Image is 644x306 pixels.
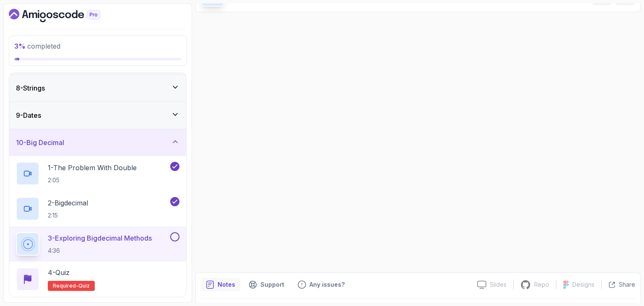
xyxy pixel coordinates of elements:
span: completed [14,42,60,50]
p: Repo [534,280,549,289]
p: 2 - Bigdecimal [48,198,88,208]
button: Support button [244,278,289,291]
span: Required- [53,283,78,289]
p: 2:15 [48,211,88,220]
p: Slides [490,280,506,289]
span: 3 % [14,42,26,50]
p: 3 - Exploring Bigdecimal Methods [48,233,152,243]
button: 4-QuizRequired-quiz [16,267,179,291]
p: 4 - Quiz [48,267,70,277]
p: Share [619,280,635,289]
p: Notes [218,280,235,289]
p: 4:36 [48,246,152,255]
h3: 9 - Dates [16,110,41,120]
button: Feedback button [293,278,350,291]
p: 2:05 [48,176,137,184]
p: 1 - The Problem With Double [48,163,137,173]
button: Share [601,280,635,289]
p: Any issues? [309,280,345,289]
button: 2-Bigdecimal2:15 [16,197,179,220]
a: Dashboard [9,9,119,22]
button: 1-The Problem With Double2:05 [16,162,179,185]
h3: 10 - Big Decimal [16,137,64,148]
button: 3-Exploring Bigdecimal Methods4:36 [16,232,179,256]
button: 9-Dates [9,102,186,129]
span: quiz [78,283,90,289]
button: notes button [201,278,240,291]
button: 8-Strings [9,75,186,101]
button: 10-Big Decimal [9,129,186,156]
h3: 8 - Strings [16,83,45,93]
p: Support [260,280,284,289]
p: Designs [572,280,595,289]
